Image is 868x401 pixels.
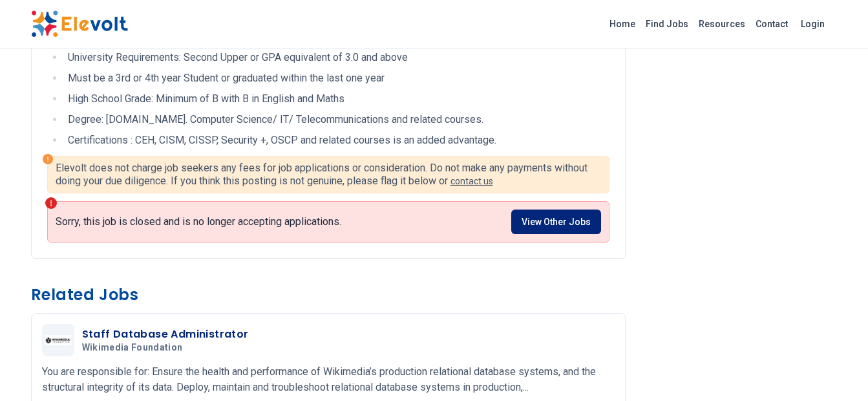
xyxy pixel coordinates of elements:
[64,91,609,107] li: High School Grade: Minimum of B with B in English and Maths
[450,176,493,186] a: contact us
[803,339,868,401] iframe: Chat Widget
[56,215,341,228] p: Sorry, this job is closed and is no longer accepting applications.
[64,70,609,86] li: Must be a 3rd or 4th year Student or graduated within the last one year
[31,10,128,38] img: Elevolt
[793,11,832,37] a: Login
[45,335,71,345] img: Wikimedia Foundation
[82,327,249,342] h3: Staff Database Administrator
[750,14,793,34] a: Contact
[64,50,609,65] li: University Requirements: Second Upper or GPA equivalent of 3.0 and above
[82,342,183,354] span: Wikimedia Foundation
[64,112,609,127] li: Degree: [DOMAIN_NAME]. Computer Science/ IT/ Telecommunications and related courses.
[56,162,601,188] p: Elevolt does not charge job seekers any fees for job applications or consideration. Do not make a...
[604,14,640,34] a: Home
[31,285,626,305] h3: Related Jobs
[42,364,615,395] p: You are responsible for: Ensure the health and performance of Wikimedia’s production relational d...
[693,14,750,34] a: Resources
[511,210,601,234] a: View Other Jobs
[640,14,693,34] a: Find Jobs
[64,133,609,148] li: Certifications : CEH, CISM, CISSP, Security +, OSCP and related courses is an added advantage.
